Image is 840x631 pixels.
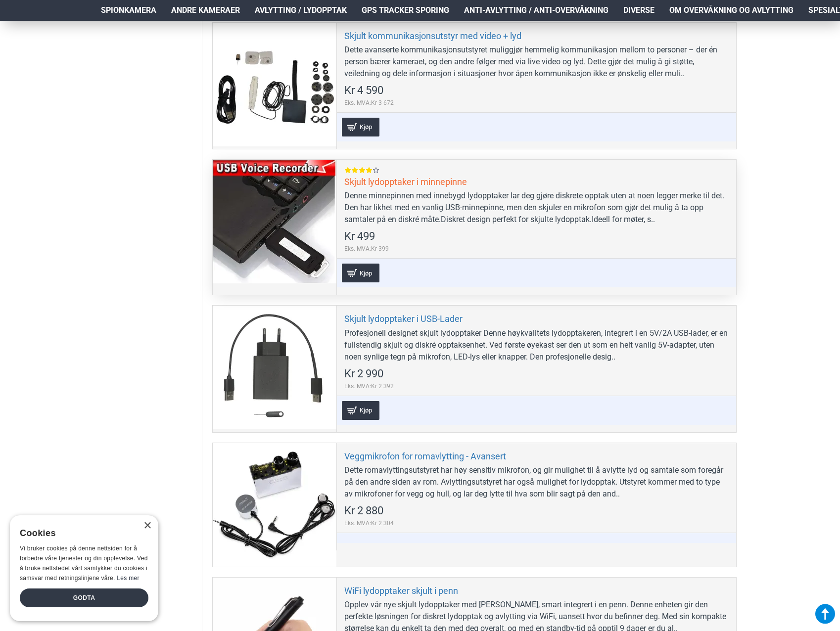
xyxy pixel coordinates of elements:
[344,313,463,324] a: Skjult lydopptaker i USB-Lader
[344,176,467,187] a: Skjult lydopptaker i minnepinne
[344,519,394,528] span: Eks. MVA:Kr 2 304
[344,464,729,500] div: Dette romavlyttingsutstyret har høy sensitiv mikrofon, og gir mulighet til å avlytte lyd og samta...
[344,585,458,596] a: WiFi lydopptaker skjult i penn
[213,443,336,567] a: Veggmikrofon for romavlytting - Avansert Veggmikrofon for romavlytting - Avansert
[362,4,449,16] span: GPS Tracker Sporing
[344,85,383,96] span: Kr 4 590
[344,30,521,42] a: Skjult kommunikasjonsutstyr med video + lyd
[344,505,383,516] span: Kr 2 880
[171,4,240,16] span: Andre kameraer
[20,588,148,607] div: Godta
[344,44,729,80] div: Dette avanserte kommunikasjonsutstyret muliggjør hemmelig kommunikasjon mellom to personer – der ...
[213,306,336,429] a: Skjult lydopptaker i USB-Lader Skjult lydopptaker i USB-Lader
[344,451,506,462] a: Veggmikrofon for romavlytting - Avansert
[344,244,389,253] span: Eks. MVA:Kr 399
[357,407,374,413] span: Kjøp
[344,98,394,107] span: Eks. MVA:Kr 3 672
[344,190,729,225] div: Denne minnepinnen med innebygd lydopptaker lar deg gjøre diskrete opptak uten at noen legger merk...
[143,522,151,530] div: Close
[357,270,374,276] span: Kjøp
[344,382,394,391] span: Eks. MVA:Kr 2 392
[213,23,336,146] a: Skjult kommunikasjonsutstyr med video + lyd Skjult kommunikasjonsutstyr med video + lyd
[623,4,654,16] span: Diverse
[20,523,142,544] div: Cookies
[213,160,336,283] a: Skjult lydopptaker i minnepinne Skjult lydopptaker i minnepinne
[101,4,156,16] span: Spionkamera
[344,327,729,363] div: Profesjonell designet skjult lydopptaker Denne høykvalitets lydopptakeren, integrert i en 5V/2A U...
[464,4,608,16] span: Anti-avlytting / Anti-overvåkning
[669,4,793,16] span: Om overvåkning og avlytting
[344,231,375,242] span: Kr 499
[344,368,383,379] span: Kr 2 990
[20,545,148,581] span: Vi bruker cookies på denne nettsiden for å forbedre våre tjenester og din opplevelse. Ved å bruke...
[117,575,139,582] a: Les mer, opens a new window
[255,4,347,16] span: Avlytting / Lydopptak
[357,124,374,130] span: Kjøp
